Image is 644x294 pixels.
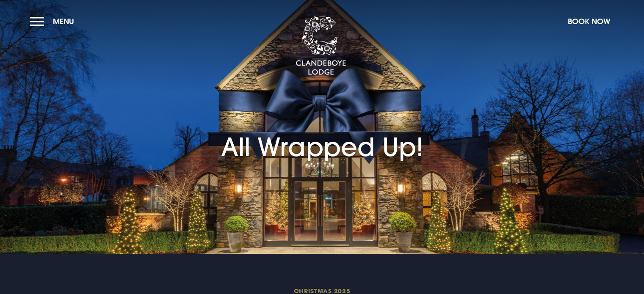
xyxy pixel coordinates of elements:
span: Menu [53,16,74,26]
img: Clandeboye Lodge [296,16,346,76]
button: Menu [30,12,78,30]
h1: All Wrapped Up! [221,96,423,162]
button: Book Now [564,12,614,30]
